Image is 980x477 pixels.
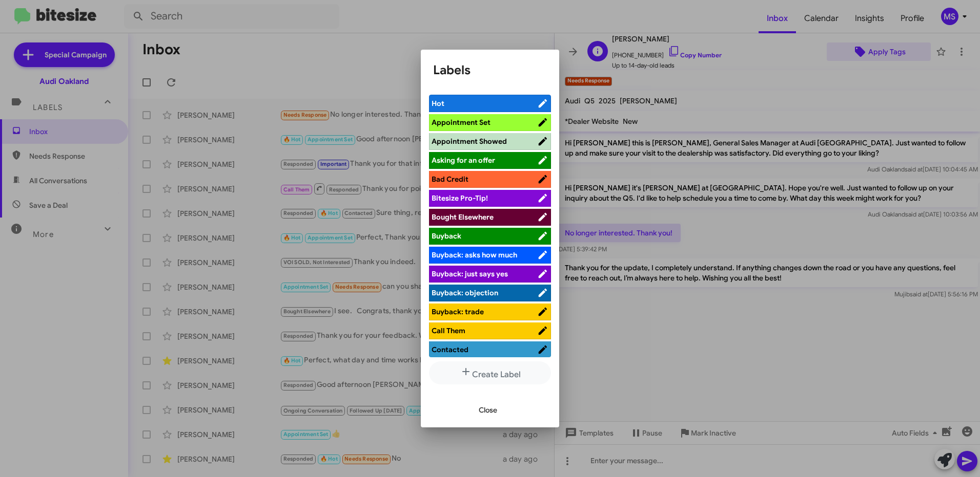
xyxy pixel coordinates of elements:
[432,156,495,165] span: Asking for an offer
[432,193,488,203] span: Bitesize Pro-Tip!
[432,212,494,222] span: Bought Elsewhere
[432,99,444,108] span: Hot
[432,175,468,184] span: Bad Credit
[433,62,547,78] h1: Labels
[432,137,507,146] span: Appointment Showed
[432,250,517,259] span: Buyback: asks how much
[432,307,484,316] span: Buyback: trade
[432,118,491,127] span: Appointment Set
[432,269,508,278] span: Buyback: just says yes
[432,326,465,335] span: Call Them
[432,345,468,354] span: Contacted
[429,361,551,384] button: Create Label
[479,401,497,419] span: Close
[432,231,461,241] span: Buyback
[432,288,498,297] span: Buyback: objection
[471,401,505,419] button: Close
